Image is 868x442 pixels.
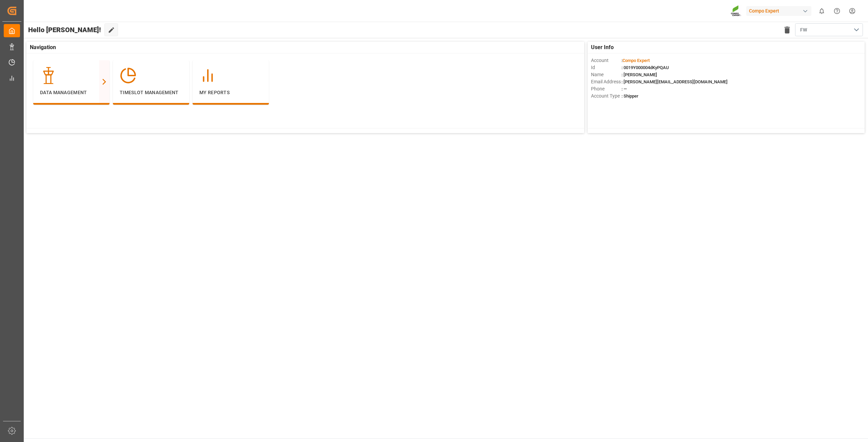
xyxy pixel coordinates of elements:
[795,23,863,36] button: open menu
[591,57,622,64] span: Account
[731,5,742,17] img: Screenshot%202023-09-29%20at%2010.02.21.png_1712312052.png
[591,64,622,71] span: Id
[622,93,638,99] span: : Shipper
[829,3,845,19] button: Help Center
[746,6,811,16] div: Compo Expert
[591,85,622,92] span: Phone
[591,78,622,85] span: Email Address
[199,89,262,96] p: My Reports
[622,65,669,70] span: : 0019Y000004dKyPQAU
[622,86,627,91] span: : —
[120,89,182,96] p: Timeslot Management
[591,71,622,78] span: Name
[814,3,829,19] button: show 0 new notifications
[591,43,614,51] span: User Info
[30,43,56,51] span: Navigation
[591,92,622,100] span: Account Type
[800,26,807,34] span: FW
[623,58,650,63] span: Compo Expert
[40,89,103,96] p: Data Management
[746,4,814,17] button: Compo Expert
[622,72,657,77] span: : [PERSON_NAME]
[28,23,101,36] span: Hello [PERSON_NAME]!
[622,79,728,84] span: : [PERSON_NAME][EMAIL_ADDRESS][DOMAIN_NAME]
[622,58,650,63] span: :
